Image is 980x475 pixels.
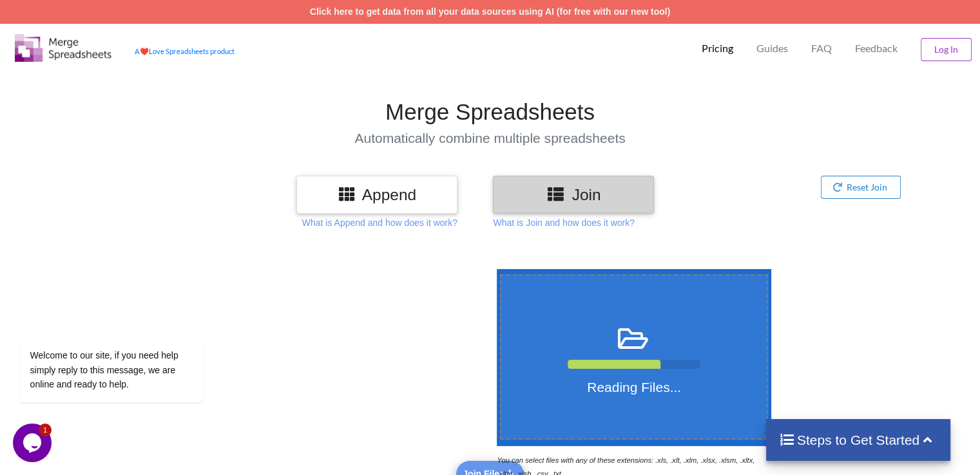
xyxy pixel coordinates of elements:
[310,6,671,17] a: Click here to get data from all your data sources using AI (for free with our new tool)
[493,216,634,229] p: What is Join and how does it work?
[821,176,901,199] button: Reset Join
[855,43,898,53] span: Feedback
[306,185,448,204] h3: Append
[15,34,111,62] img: Logo.png
[13,221,245,417] iframe: chat widget
[921,38,972,61] button: Log In
[756,42,788,55] p: Guides
[135,47,235,55] a: AheartLove Spreadsheets product
[302,216,457,229] p: What is Append and how does it work?
[140,47,149,55] span: heart
[13,424,54,462] iframe: chat widget
[779,432,938,448] h4: Steps to Get Started
[503,185,644,204] h3: Join
[811,42,832,55] p: FAQ
[702,42,733,55] p: Pricing
[501,379,767,395] h4: Reading Files...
